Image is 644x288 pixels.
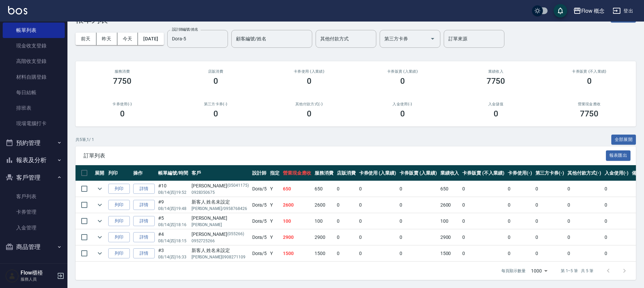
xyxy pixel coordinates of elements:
button: Flow 概念 [570,4,608,18]
td: 0 [335,197,357,213]
h3: 0 [213,76,218,86]
td: 0 [506,213,534,229]
td: 0 [398,213,439,229]
th: 營業現金應收 [281,165,313,181]
button: expand row [95,200,105,210]
p: 每頁顯示數量 [501,268,526,274]
button: Open [427,33,438,44]
td: Dora /5 [251,213,269,229]
td: Y [268,213,281,229]
td: 0 [461,246,506,261]
td: 0 [357,229,398,245]
button: 列印 [108,248,130,259]
button: 報表匯出 [606,150,631,161]
h2: 卡券使用(-) [84,102,161,106]
td: #10 [156,181,190,197]
h3: 7750 [113,76,132,86]
p: 第 1–5 筆 共 5 筆 [561,268,593,274]
th: 業績收入 [439,165,461,181]
td: Y [268,246,281,261]
td: 2600 [313,197,335,213]
td: 650 [281,181,313,197]
td: 2600 [281,197,313,213]
td: 0 [461,197,506,213]
p: 0928350675 [192,189,249,195]
h3: 0 [400,76,405,86]
th: 卡券使用(-) [506,165,534,181]
div: 新客人 姓名未設定 [192,247,249,254]
td: 0 [461,213,506,229]
p: [PERSON_NAME]0908271109 [192,254,249,260]
th: 卡券使用 (入業績) [357,165,398,181]
p: (055266) [227,231,244,238]
p: 08/14 (四) 19:48 [158,206,188,212]
h2: 營業現金應收 [551,102,628,106]
a: 現金收支登錄 [3,38,65,53]
td: 0 [566,197,603,213]
img: Logo [8,6,27,14]
button: 列印 [108,184,130,194]
th: 帳單編號/時間 [156,165,190,181]
td: 1500 [439,246,461,261]
td: 0 [534,181,566,197]
h2: 業績收入 [457,69,534,74]
a: 排班表 [3,100,65,116]
td: 100 [313,213,335,229]
p: 08/14 (四) 16:33 [158,254,188,260]
td: 0 [566,213,603,229]
td: 0 [335,213,357,229]
td: 0 [506,229,534,245]
th: 客戶 [190,165,251,181]
p: [PERSON_NAME]/0958768426 [192,206,249,212]
h2: 卡券販賣 (入業績) [364,69,441,74]
td: 0 [398,197,439,213]
button: 列印 [108,200,130,210]
td: 0 [357,246,398,261]
td: 0 [335,181,357,197]
h3: 0 [587,76,592,86]
td: 0 [566,246,603,261]
a: 現場電腦打卡 [3,116,65,131]
td: #9 [156,197,190,213]
button: 商品管理 [3,238,65,256]
h3: 0 [400,109,405,118]
td: 0 [357,197,398,213]
td: 0 [335,229,357,245]
td: 0 [566,181,603,197]
th: 卡券販賣 (不入業績) [461,165,506,181]
div: 1000 [528,262,550,280]
p: 0952725266 [192,238,249,244]
td: 2900 [313,229,335,245]
h2: 店販消費 [177,69,254,74]
button: 報表及分析 [3,151,65,169]
p: 服務人員 [21,276,55,282]
th: 卡券販賣 (入業績) [398,165,439,181]
td: 0 [566,229,603,245]
a: 詳情 [133,216,155,226]
h3: 0 [120,109,125,118]
a: 每日結帳 [3,85,65,100]
p: [PERSON_NAME] [192,222,249,228]
div: 新客人 姓名未設定 [192,199,249,206]
button: 列印 [108,216,130,226]
td: Y [268,197,281,213]
th: 指定 [268,165,281,181]
th: 設計師 [251,165,269,181]
td: 0 [398,246,439,261]
h2: 入金儲值 [457,102,534,106]
h2: 卡券使用 (入業績) [270,69,348,74]
p: 共 5 筆, 1 / 1 [76,137,94,143]
h2: 入金使用(-) [364,102,441,106]
td: #5 [156,213,190,229]
a: 客戶列表 [3,189,65,204]
button: 預約管理 [3,134,65,152]
h3: 0 [213,109,218,118]
td: 650 [439,181,461,197]
td: 2600 [439,197,461,213]
button: expand row [95,184,105,194]
td: Y [268,229,281,245]
h3: 0 [307,109,312,118]
div: [PERSON_NAME] [192,182,249,189]
button: 列印 [108,232,130,243]
span: 訂單列表 [84,152,606,159]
